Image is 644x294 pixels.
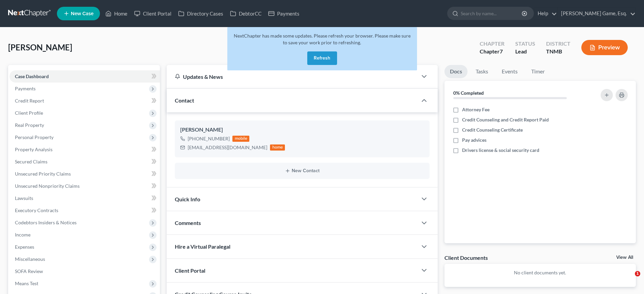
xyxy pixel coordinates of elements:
[480,40,504,48] div: Chapter
[461,7,523,20] input: Search by name...
[180,168,424,174] button: New Contact
[15,98,44,104] span: Credit Report
[581,40,628,55] button: Preview
[9,168,160,180] a: Unsecured Priority Claims
[444,65,468,78] a: Docs
[496,65,523,78] a: Events
[515,48,535,55] div: Lead
[15,86,36,91] span: Payments
[131,7,175,20] a: Client Portal
[15,183,80,189] span: Unsecured Nonpriority Claims
[175,196,200,202] span: Quick Info
[15,134,54,140] span: Personal Property
[270,144,285,151] div: home
[616,255,633,260] a: View All
[462,127,523,133] span: Credit Counseling Certificate
[444,254,488,261] div: Client Documents
[534,7,557,20] a: Help
[470,65,494,78] a: Tasks
[188,144,267,151] div: [EMAIL_ADDRESS][DOMAIN_NAME]
[462,137,486,143] span: Pay advices
[234,33,411,45] span: NextChapter has made some updates. Please refresh your browser. Please make sure to save your wor...
[15,268,43,274] span: SOFA Review
[15,159,47,164] span: Secured Claims
[450,269,630,276] p: No client documents yet.
[9,192,160,204] a: Lawsuits
[71,11,94,16] span: New Case
[500,48,503,54] span: 7
[9,265,160,277] a: SOFA Review
[462,147,539,154] span: Drivers license & social security card
[558,7,636,20] a: [PERSON_NAME] Game, Esq.
[635,271,640,276] span: 1
[15,73,49,79] span: Case Dashboard
[453,90,484,96] strong: 0% Completed
[188,135,230,142] div: [PHONE_NUMBER]
[9,156,160,168] a: Secured Claims
[9,180,160,192] a: Unsecured Nonpriority Claims
[175,7,227,20] a: Directory Cases
[15,232,30,238] span: Income
[621,271,637,287] iframe: Intercom live chat
[175,243,230,250] span: Hire a Virtual Paralegal
[232,136,249,142] div: mobile
[227,7,265,20] a: DebtorCC
[15,195,33,201] span: Lawsuits
[9,95,160,107] a: Credit Report
[515,40,535,48] div: Status
[15,244,34,250] span: Expenses
[546,48,570,55] div: TNMB
[9,204,160,217] a: Executory Contracts
[15,171,71,177] span: Unsecured Priority Claims
[15,207,58,213] span: Executory Contracts
[175,267,205,274] span: Client Portal
[526,65,550,78] a: Timer
[15,280,38,286] span: Means Test
[15,256,45,262] span: Miscellaneous
[102,7,131,20] a: Home
[180,126,424,134] div: [PERSON_NAME]
[175,73,409,80] div: Updates & News
[15,220,77,225] span: Codebtors Insiders & Notices
[462,106,490,113] span: Attorney Fee
[175,220,201,226] span: Comments
[15,146,53,152] span: Property Analysis
[175,97,194,104] span: Contact
[9,70,160,83] a: Case Dashboard
[480,48,504,55] div: Chapter
[265,7,303,20] a: Payments
[8,42,72,52] span: [PERSON_NAME]
[462,116,549,123] span: Credit Counseling and Credit Report Paid
[9,143,160,156] a: Property Analysis
[15,110,43,116] span: Client Profile
[15,122,44,128] span: Real Property
[546,40,570,48] div: District
[307,51,337,65] button: Refresh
